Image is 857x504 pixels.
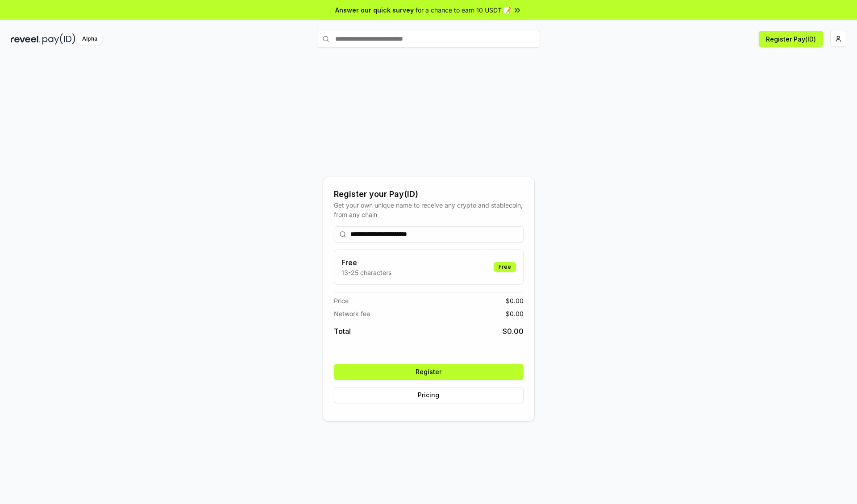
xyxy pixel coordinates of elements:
[334,309,370,318] span: Network fee
[494,262,516,272] div: Free
[503,326,524,337] span: $ 0.00
[334,200,524,219] div: Get your own unique name to receive any crypto and stablecoin, from any chain
[335,5,414,15] span: Answer our quick survey
[334,188,524,200] div: Register your Pay(ID)
[506,309,524,318] span: $ 0.00
[341,268,391,277] p: 13-25 characters
[341,257,391,268] h3: Free
[11,33,41,45] img: reveel_dark
[416,5,511,15] span: for a chance to earn 10 USDT 📝
[77,33,102,45] div: Alpha
[506,296,524,305] span: $ 0.00
[759,31,823,47] button: Register Pay(ID)
[334,387,524,403] button: Pricing
[334,296,349,305] span: Price
[42,33,75,45] img: pay_id
[334,326,351,337] span: Total
[334,364,524,380] button: Register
